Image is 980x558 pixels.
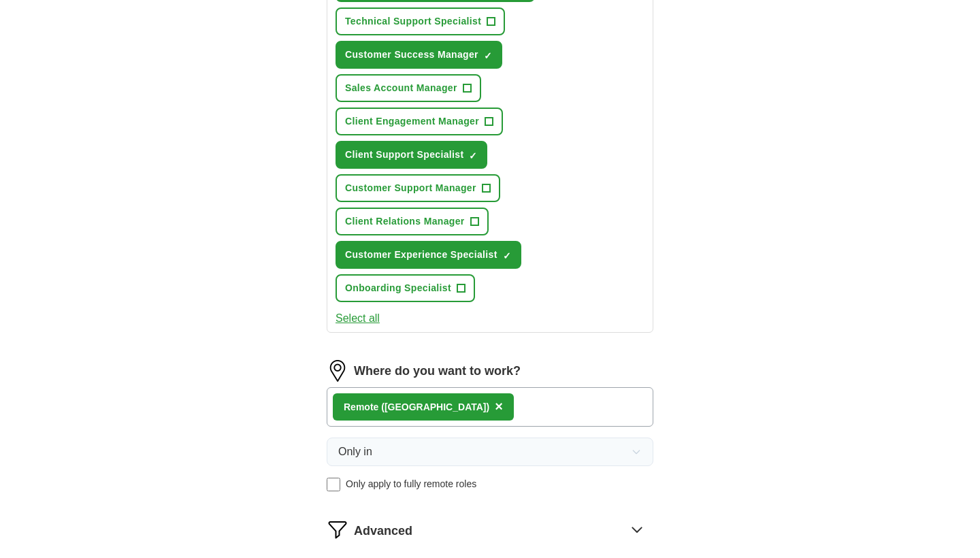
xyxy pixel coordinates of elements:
input: Only apply to fully remote roles [327,478,340,491]
button: Customer Support Manager [336,174,500,202]
button: Technical Support Specialist [336,7,505,35]
button: Sales Account Manager [336,74,481,102]
span: Customer Experience Specialist [345,248,497,262]
span: Client Support Specialist [345,148,463,162]
span: Advanced [354,522,412,540]
button: Onboarding Specialist [336,274,475,302]
span: ✓ [484,50,492,61]
span: Sales Account Manager [345,81,457,95]
button: Only in [327,438,653,466]
span: Customer Support Manager [345,181,476,195]
button: Customer Experience Specialist✓ [336,241,521,269]
span: ✓ [503,250,511,261]
button: Client Engagement Manager [336,108,503,135]
button: Client Support Specialist✓ [336,141,487,169]
button: Select all [336,310,380,327]
img: location.png [327,360,348,382]
label: Where do you want to work? [354,362,521,380]
span: Client Relations Manager [345,214,465,229]
span: Customer Success Manager [345,48,478,62]
img: filter [327,519,348,540]
span: ✓ [469,150,477,161]
span: Only apply to fully remote roles [346,477,476,491]
div: Remote ([GEOGRAPHIC_DATA]) [344,400,489,414]
span: Technical Support Specialist [345,14,481,29]
span: Onboarding Specialist [345,281,451,295]
span: Only in [338,444,372,460]
span: Client Engagement Manager [345,114,479,129]
button: × [495,397,503,417]
span: × [495,399,503,414]
button: Customer Success Manager✓ [336,41,502,69]
button: Client Relations Manager [336,208,489,235]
